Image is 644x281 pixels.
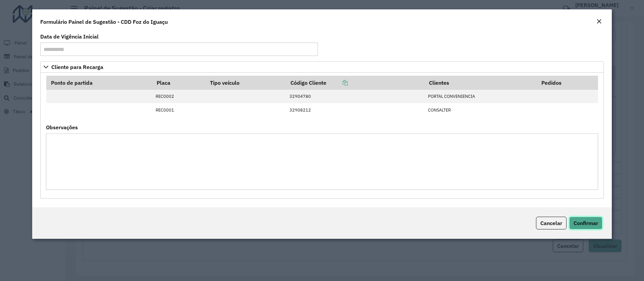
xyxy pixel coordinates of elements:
[540,220,562,226] span: Cancelar
[40,61,604,73] a: Cliente para Recarga
[152,103,205,117] td: REC0001
[40,18,168,26] h4: Formulário Painel de Sugestão - CDD Foz do Iguaçu
[46,76,152,90] th: Ponto de partida
[537,76,598,90] th: Pedidos
[596,19,602,24] em: Fechar
[40,73,604,199] div: Cliente para Recarga
[569,217,602,229] button: Confirmar
[46,123,78,131] label: Observações
[574,220,598,226] span: Confirmar
[594,17,604,26] button: Close
[152,76,205,90] th: Placa
[424,90,537,103] td: PORTAL CONVENIENCIA
[40,32,99,41] label: Data de Vigência Inicial
[152,90,205,103] td: REC0002
[286,76,424,90] th: Código Cliente
[536,217,567,229] button: Cancelar
[326,79,348,86] a: Copiar
[286,90,424,103] td: 32904780
[205,76,286,90] th: Tipo veículo
[424,76,537,90] th: Clientes
[286,103,424,117] td: 32908212
[51,64,103,70] span: Cliente para Recarga
[424,103,537,117] td: CONSALTER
